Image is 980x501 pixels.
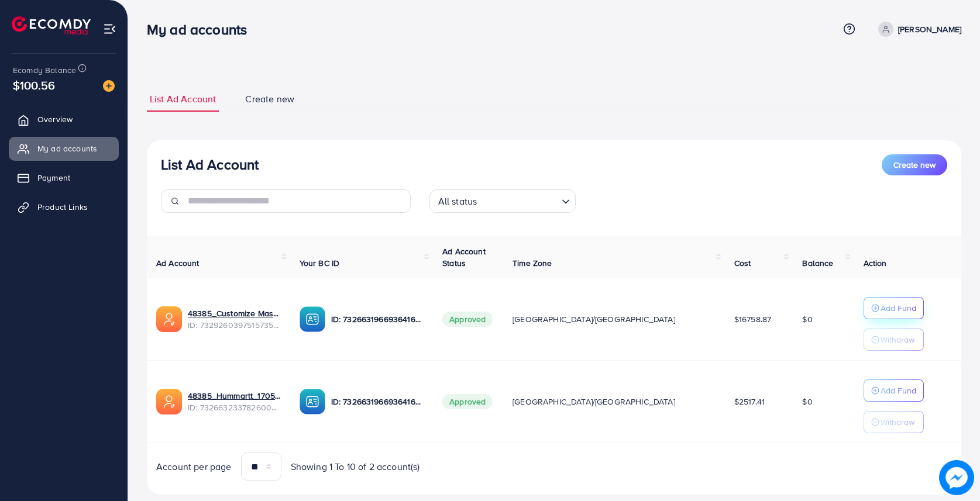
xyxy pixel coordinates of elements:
[513,313,675,325] span: [GEOGRAPHIC_DATA]/[GEOGRAPHIC_DATA]
[103,22,116,36] img: menu
[9,108,119,131] a: Overview
[9,195,119,219] a: Product Links
[291,460,420,474] span: Showing 1 To 10 of 2 account(s)
[188,319,281,331] span: ID: 7329260397515735041
[874,22,961,37] a: [PERSON_NAME]
[331,312,424,326] p: ID: 7326631966936416257
[300,306,325,332] img: ic-ba-acc.ded83a64.svg
[300,257,340,269] span: Your BC ID
[300,389,325,414] img: ic-ba-acc.ded83a64.svg
[734,313,771,325] span: $16758.87
[436,193,480,210] span: All status
[188,307,281,331] div: <span class='underline'>48385_Customize Master_1706476459933</span></br>7329260397515735041
[864,257,887,269] span: Action
[941,462,971,492] img: image
[734,257,751,269] span: Cost
[442,312,493,327] span: Approved
[881,333,914,347] p: Withdraw
[513,396,675,407] span: [GEOGRAPHIC_DATA]/[GEOGRAPHIC_DATA]
[9,137,119,160] a: My ad accounts
[245,92,294,106] span: Create new
[156,257,200,269] span: Ad Account
[442,246,486,269] span: Ad Account Status
[802,257,833,269] span: Balance
[881,301,916,315] p: Add Fund
[802,313,812,325] span: $0
[37,143,97,154] span: My ad accounts
[156,306,182,332] img: ic-ads-acc.e4c84228.svg
[37,113,73,125] span: Overview
[882,154,947,175] button: Create new
[881,383,916,398] p: Add Fund
[156,460,232,474] span: Account per page
[429,189,576,213] div: Search for option
[734,396,765,407] span: $2517.41
[864,297,924,319] button: Add Fund
[881,415,914,429] p: Withdraw
[37,172,70,184] span: Payment
[37,201,88,213] span: Product Links
[150,92,216,106] span: List Ad Account
[331,395,424,409] p: ID: 7326631966936416257
[188,390,281,402] a: 48385_Hummartt_1705864545950
[103,80,115,92] img: image
[12,16,91,34] img: logo
[9,166,119,189] a: Payment
[864,411,924,433] button: Withdraw
[188,402,281,413] span: ID: 7326632337826004993
[442,394,493,409] span: Approved
[161,156,259,173] h3: List Ad Account
[893,159,936,171] span: Create new
[802,396,812,407] span: $0
[147,21,256,38] h3: My ad accounts
[13,64,76,76] span: Ecomdy Balance
[156,389,182,414] img: ic-ads-acc.e4c84228.svg
[188,307,281,319] a: 48385_Customize Master_1706476459933
[864,329,924,351] button: Withdraw
[13,77,55,94] span: $100.56
[480,191,556,210] input: Search for option
[864,379,924,402] button: Add Fund
[188,390,281,414] div: <span class='underline'>48385_Hummartt_1705864545950</span></br>7326632337826004993
[513,257,552,269] span: Time Zone
[898,22,961,36] p: [PERSON_NAME]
